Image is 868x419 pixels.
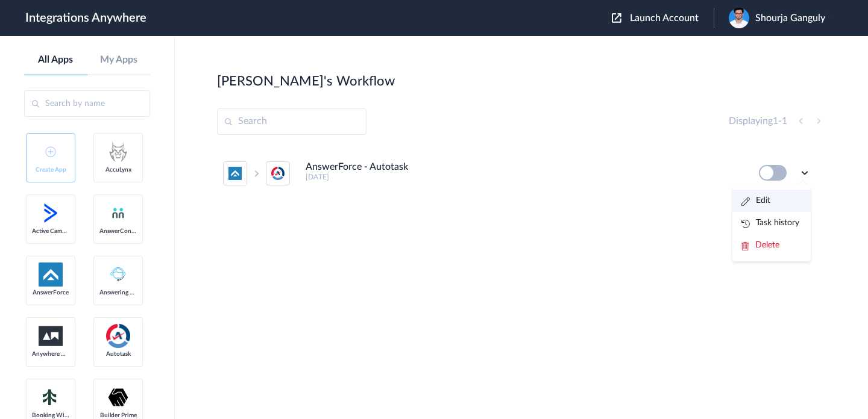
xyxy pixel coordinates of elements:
h4: AnswerForce - Autotask [306,161,408,173]
img: answerconnect-logo.svg [111,206,125,220]
a: My Apps [87,54,151,66]
img: autotask.png [106,324,130,348]
img: builder-prime-logo.svg [106,385,130,409]
a: Edit [741,196,770,205]
h5: [DATE] [306,173,743,181]
img: acculynx-logo.svg [106,140,130,164]
img: launch-acct-icon.svg [612,13,621,23]
span: Active Campaign [32,228,69,235]
span: Launch Account [630,13,699,23]
span: Booking Widget [32,412,69,419]
img: aww.png [39,326,63,346]
img: Answering_service.png [106,262,130,287]
span: Shourja Ganguly [755,13,825,24]
a: All Apps [24,54,87,66]
button: Launch Account [612,13,714,24]
img: active-campaign-logo.svg [39,201,63,225]
h4: Displaying - [729,116,787,127]
span: Answering Service [99,289,137,296]
img: af-app-logo.svg [39,262,63,287]
h1: Integrations Anywhere [25,11,146,25]
span: Autotask [99,350,137,358]
a: Task history [741,219,799,227]
h2: [PERSON_NAME]'s Workflow [217,73,395,89]
span: 1 [773,116,778,126]
span: AnswerConnect [99,228,137,235]
span: Delete [755,241,779,249]
img: pp-2.jpg [729,8,749,28]
input: Search by name [24,90,150,117]
span: AccuLynx [99,166,137,173]
span: AnswerForce [32,289,69,296]
span: Create App [32,166,69,173]
img: add-icon.svg [45,146,56,157]
span: 1 [782,116,787,126]
input: Search [217,108,366,135]
span: Builder Prime [99,412,137,419]
img: Setmore_Logo.svg [39,386,63,408]
span: Anywhere Works [32,350,69,358]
